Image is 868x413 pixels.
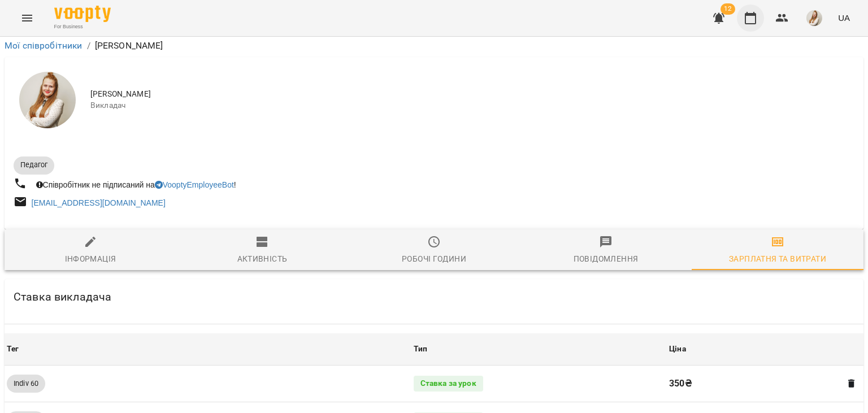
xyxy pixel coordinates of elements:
[729,252,826,266] div: Зарплатня та Витрати
[7,379,45,389] span: Indiv 60
[155,180,234,189] a: VooptyEmployeeBot
[721,3,735,15] span: 12
[669,377,836,390] p: 350 ₴
[5,39,863,53] nav: breadcrumb
[54,6,111,22] img: Voopty Logo
[14,288,111,306] h6: Ставка викладача
[87,39,90,53] li: /
[806,10,822,26] img: db46d55e6fdf8c79d257263fe8ff9f52.jpeg
[838,12,850,24] span: UA
[402,252,466,266] div: Робочі години
[411,333,667,365] th: Тип
[574,252,639,266] div: Повідомлення
[14,160,54,170] span: Педагог
[237,252,288,266] div: Активність
[65,252,116,266] div: Інформація
[95,39,163,53] p: [PERSON_NAME]
[19,72,76,128] img: Адамович Вікторія
[90,100,854,111] span: Викладач
[14,5,41,32] button: Menu
[667,333,863,365] th: Ціна
[34,177,238,193] div: Співробітник не підписаний на !
[5,333,411,365] th: Тег
[90,89,854,100] span: [PERSON_NAME]
[32,198,166,207] a: [EMAIL_ADDRESS][DOMAIN_NAME]
[834,7,854,28] button: UA
[844,376,859,391] button: Видалити
[5,40,83,51] a: Мої співробітники
[414,376,483,392] div: Ставка за урок
[54,23,111,31] span: For Business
